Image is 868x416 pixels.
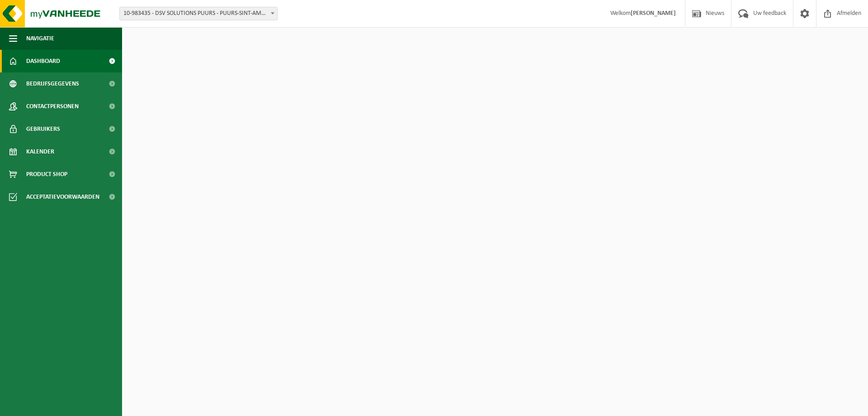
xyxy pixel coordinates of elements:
[26,95,79,118] span: Contactpersonen
[26,50,60,72] span: Dashboard
[26,140,54,163] span: Kalender
[119,7,278,20] span: 10-983435 - DSV SOLUTIONS PUURS - PUURS-SINT-AMANDS
[26,186,99,208] span: Acceptatievoorwaarden
[631,10,676,17] strong: [PERSON_NAME]
[120,7,277,20] span: 10-983435 - DSV SOLUTIONS PUURS - PUURS-SINT-AMANDS
[26,163,67,186] span: Product Shop
[26,118,60,140] span: Gebruikers
[26,27,54,50] span: Navigatie
[26,72,79,95] span: Bedrijfsgegevens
